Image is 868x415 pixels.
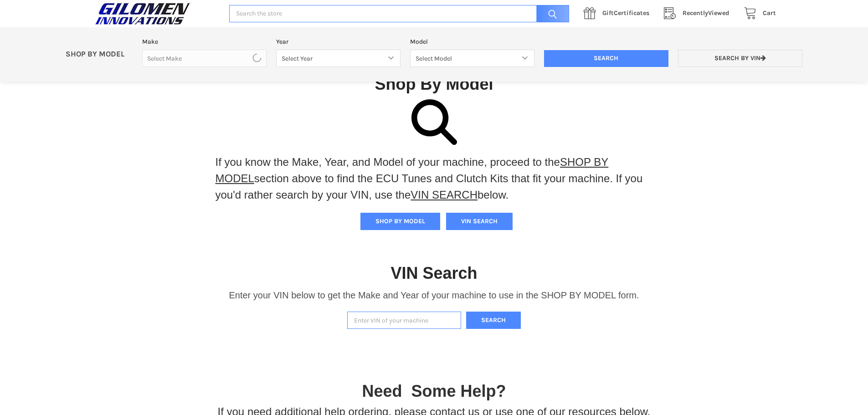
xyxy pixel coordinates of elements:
[229,288,639,302] p: Enter your VIN below to get the Make and Year of your machine to use in the SHOP BY MODEL form.
[142,37,267,46] label: Make
[544,50,668,67] input: Search
[347,312,461,329] input: Enter VIN of your machine
[92,2,220,25] a: GILOMEN INNOVATIONS
[659,8,739,19] a: RecentlyViewed
[276,37,401,46] label: Year
[360,213,440,230] button: SHOP BY MODEL
[602,9,614,17] span: Gift
[229,5,569,23] input: Search the store
[362,379,506,404] p: Need Some Help?
[92,2,193,25] img: GILOMEN INNOVATIONS
[446,213,513,230] button: VIN SEARCH
[739,8,776,19] a: Cart
[61,50,138,59] p: SHOP BY MODEL
[216,154,653,203] p: If you know the Make, Year, and Model of your machine, proceed to the section above to find the E...
[411,189,478,201] a: VIN SEARCH
[532,5,569,23] input: Search
[390,263,477,283] h1: VIN Search
[92,74,776,94] h1: Shop By Model
[683,9,729,17] span: Viewed
[602,9,649,17] span: Certificates
[410,37,534,46] label: Model
[678,50,802,67] a: Search by VIN
[683,9,708,17] span: Recently
[216,156,609,184] a: SHOP BY MODEL
[579,8,659,19] a: GiftCertificates
[763,9,776,17] span: Cart
[466,312,521,329] button: Search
